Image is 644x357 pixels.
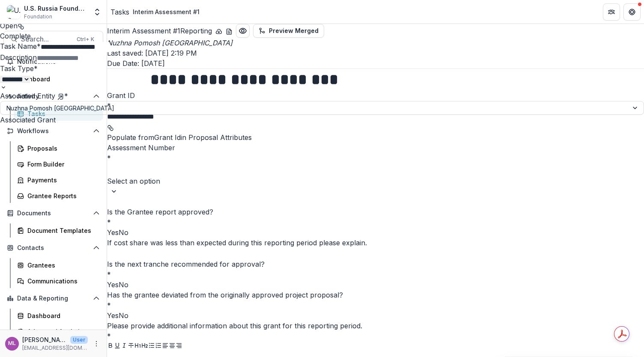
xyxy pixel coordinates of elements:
[7,5,21,19] img: U.S. Russia Foundation
[24,13,52,21] span: Foundation
[623,3,641,21] button: Get Help
[110,6,203,18] nav: breadcrumb
[133,7,200,16] div: Interim Assessment #1
[603,3,620,21] button: Partners
[18,21,24,31] button: View dependent tasks
[91,3,103,21] button: Open entity switcher
[110,7,129,17] div: Tasks
[24,4,88,13] div: U.S. Russia Foundation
